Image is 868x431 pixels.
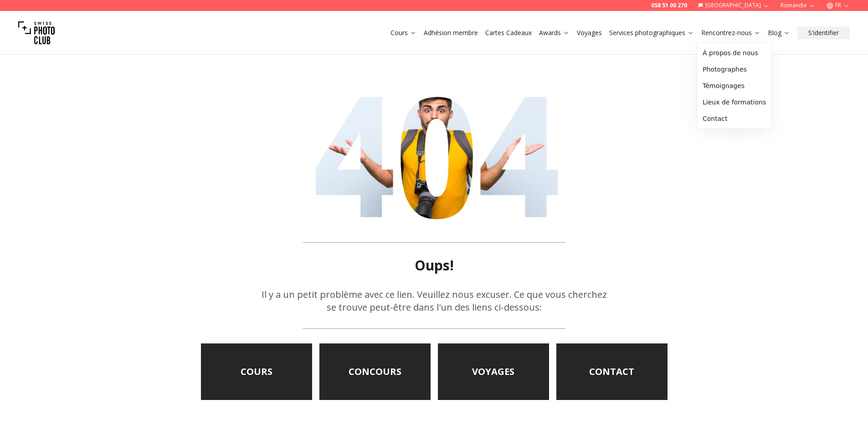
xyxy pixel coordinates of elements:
a: CONCOURS [319,343,431,400]
button: Services photographiques [606,26,698,39]
a: Cartes Cadeaux [485,28,532,37]
button: Adhésion membre [420,26,482,39]
p: Il y a un petit problème avec ce lien. Veuillez nous excuser. Ce que vous cherchez se trouve peut... [259,288,609,314]
img: 404 [303,80,565,228]
button: Rencontrez-nous [698,26,764,39]
button: S'identifier [797,26,850,39]
a: Photographes [699,61,770,78]
a: Témoignages [699,78,770,94]
button: Voyages [573,26,606,39]
a: Cours [390,28,416,37]
button: Cours [387,26,420,39]
a: COURS [201,343,312,400]
img: Swiss photo club [18,15,55,51]
a: 058 51 00 270 [651,2,687,9]
a: CONTACT [556,343,668,400]
a: VOYAGES [438,343,549,400]
a: À propos de nous [699,45,770,61]
a: Contact [699,110,770,127]
a: Awards [539,28,570,37]
a: Services photographiques [609,28,694,37]
button: Cartes Cadeaux [482,26,535,39]
a: Adhésion membre [424,28,478,37]
a: Rencontrez-nous [701,28,760,37]
a: Blog [768,28,790,37]
a: Voyages [577,28,602,37]
button: Blog [764,26,794,39]
button: Awards [535,26,573,39]
a: Lieux de formations [699,94,770,110]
